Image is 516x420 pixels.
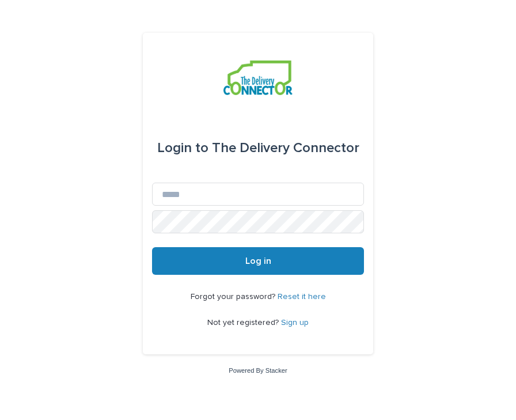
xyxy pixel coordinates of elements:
img: aCWQmA6OSGG0Kwt8cj3c [223,60,292,95]
span: Log in [245,256,271,266]
span: Not yet registered? [207,319,281,327]
a: Sign up [281,319,309,327]
div: The Delivery Connector [157,132,359,164]
span: Forgot your password? [191,293,278,301]
span: Login to [157,141,208,155]
a: Powered By Stacker [229,367,287,374]
a: Reset it here [278,293,326,301]
button: Log in [152,247,364,275]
